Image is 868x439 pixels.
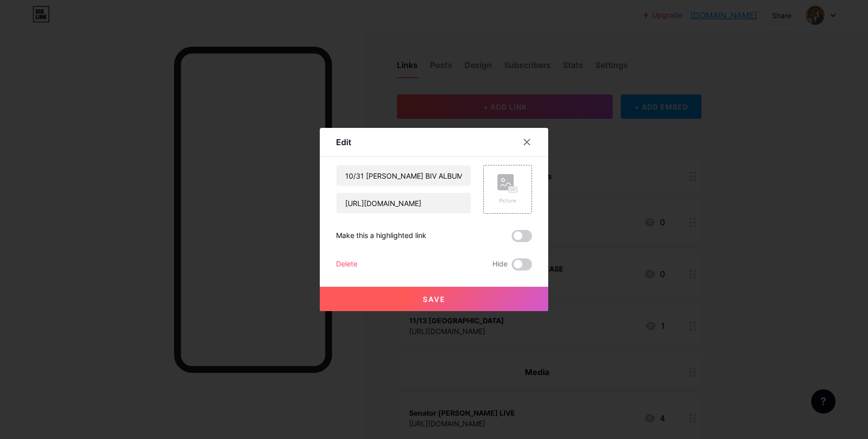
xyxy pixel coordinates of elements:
[337,165,471,186] input: Title
[320,287,548,311] button: Save
[336,136,351,148] div: Edit
[497,197,518,205] div: Picture
[423,295,446,303] span: Save
[336,230,426,242] div: Make this a highlighted link
[492,258,508,271] span: Hide
[337,193,471,213] input: URL
[336,258,357,271] div: Delete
